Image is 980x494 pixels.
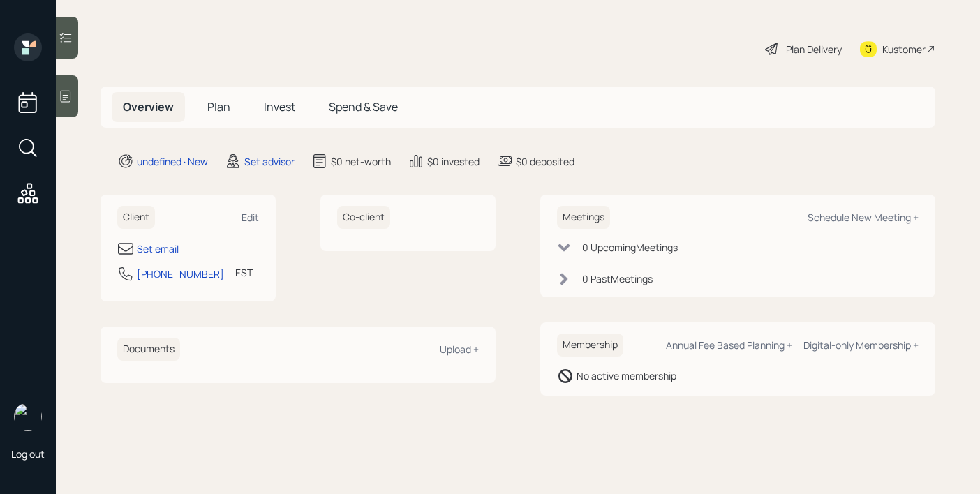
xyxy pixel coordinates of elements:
div: Annual Fee Based Planning + [666,338,792,352]
div: Plan Delivery [786,42,842,57]
div: Log out [11,447,45,461]
div: Set advisor [244,154,295,169]
div: EST [235,265,253,280]
div: No active membership [577,368,676,383]
h6: Client [117,206,155,229]
span: Spend & Save [329,99,398,114]
span: Plan [207,99,230,114]
div: $0 deposited [516,154,574,169]
h6: Co-client [337,206,390,229]
div: $0 invested [427,154,480,169]
div: Set email [137,241,179,256]
div: $0 net-worth [331,154,391,169]
img: robby-grisanti-headshot.png [14,403,42,431]
div: Upload + [440,343,479,356]
div: Schedule New Meeting + [808,211,919,224]
div: 0 Upcoming Meeting s [582,240,678,255]
span: Overview [123,99,174,114]
div: Kustomer [882,42,926,57]
div: Edit [242,211,259,224]
div: undefined · New [137,154,208,169]
span: Invest [264,99,295,114]
h6: Meetings [557,206,610,229]
h6: Documents [117,338,180,361]
div: [PHONE_NUMBER] [137,267,224,281]
h6: Membership [557,334,623,357]
div: Digital-only Membership + [803,338,919,352]
div: 0 Past Meeting s [582,271,653,286]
